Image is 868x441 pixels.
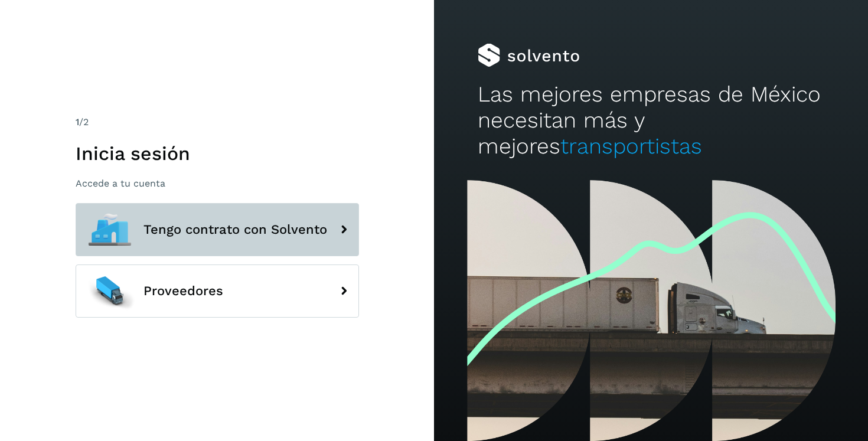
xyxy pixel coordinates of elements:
[76,142,359,165] h1: Inicia sesión
[76,203,359,256] button: Tengo contrato con Solvento
[76,115,359,129] div: /2
[76,178,359,189] p: Accede a tu cuenta
[560,133,702,159] span: transportistas
[76,264,359,318] button: Proveedores
[143,284,223,298] span: Proveedores
[76,116,79,128] span: 1
[478,81,825,160] h2: Las mejores empresas de México necesitan más y mejores
[143,223,327,237] span: Tengo contrato con Solvento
